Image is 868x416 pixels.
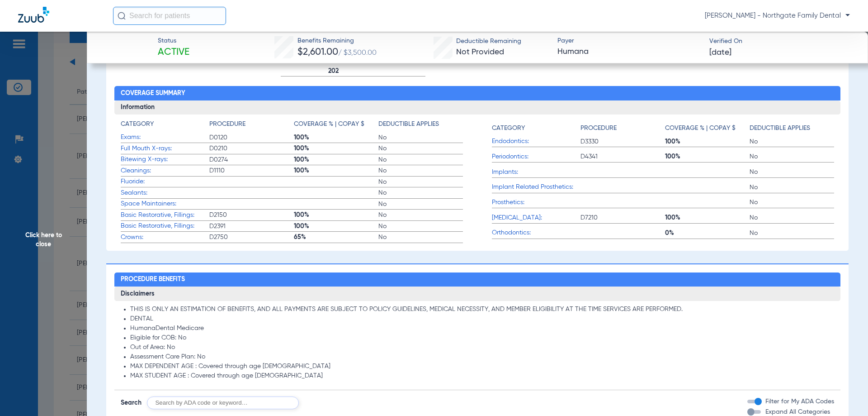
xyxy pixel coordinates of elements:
[750,120,834,136] app-breakdown-title: Deductible Applies
[378,166,463,175] span: No
[665,124,736,133] h4: Coverage % | Copay $
[492,182,580,192] span: Implant Related Prosthetics:
[294,166,378,175] span: 100%
[114,273,841,287] h2: Procedure Benefits
[209,144,294,153] span: D0210
[557,36,702,46] span: Payer
[580,137,665,146] span: D3330
[492,167,580,177] span: Implants:
[294,120,364,129] h4: Coverage % | Copay $
[281,57,325,76] span: Plan Name:
[665,213,750,222] span: 100%
[750,213,834,222] span: No
[121,166,209,176] span: Cleanings:
[130,344,835,352] li: Out of Area: No
[294,210,378,220] span: 100%
[665,137,750,146] span: 100%
[294,233,378,242] span: 65%
[456,48,504,56] span: Not Provided
[130,353,835,361] li: Assessment Care Plan: No
[130,306,835,314] li: THIS IS ONLY AN ESTIMATION OF BENEFITS, AND ALL PAYMENTS ARE SUBJECT TO POLICY GUIDELINES, MEDICA...
[492,152,580,162] span: Periodontics:
[328,57,425,76] span: MDCR HUM DEN D16 HBPIL HMO 202
[456,37,521,46] span: Deductible Remaining
[297,36,377,46] span: Benefits Remaining
[114,287,841,301] h3: Disclaimers
[121,199,209,209] span: Space Maintainers:
[378,133,463,142] span: No
[750,137,834,146] span: No
[121,144,209,153] span: Full Mouth X-rays:
[750,198,834,207] span: No
[492,137,580,146] span: Endodontics:
[750,152,834,161] span: No
[209,133,294,142] span: D0120
[118,12,126,20] img: Search Icon
[130,363,835,371] li: MAX DEPENDENT AGE : Covered through age [DEMOGRAPHIC_DATA]
[294,133,378,142] span: 100%
[378,188,463,197] span: No
[750,183,834,192] span: No
[378,233,463,242] span: No
[378,177,463,186] span: No
[378,210,463,220] span: No
[665,152,750,161] span: 100%
[492,228,580,238] span: Orthodontics:
[750,229,834,238] span: No
[750,167,834,177] span: No
[18,7,49,23] img: Zuub Logo
[297,48,338,57] span: $2,601.00
[378,200,463,209] span: No
[294,222,378,231] span: 100%
[764,397,834,406] label: Filter for My ADA Codes
[114,86,841,100] h2: Coverage Summary
[378,222,463,231] span: No
[121,120,209,132] app-breakdown-title: Category
[121,155,209,164] span: Bitewing X-rays:
[580,120,665,136] app-breakdown-title: Procedure
[580,213,665,222] span: D7210
[113,7,226,25] input: Search for patients
[209,166,294,175] span: D1110
[705,11,850,20] span: [PERSON_NAME] - Northgate Family Dental
[665,120,750,136] app-breakdown-title: Coverage % | Copay $
[580,152,665,161] span: D4341
[338,49,377,57] span: / $3,500.00
[147,397,299,409] input: Search by ADA code or keyword…
[492,198,580,207] span: Prosthetics:
[492,213,580,223] span: [MEDICAL_DATA]:
[709,37,854,46] span: Verified On
[294,120,378,132] app-breakdown-title: Coverage % | Copay $
[114,100,841,115] h3: Information
[121,133,209,142] span: Exams:
[121,177,209,186] span: Fluoride:
[378,120,463,132] app-breakdown-title: Deductible Applies
[492,120,580,136] app-breakdown-title: Category
[294,144,378,153] span: 100%
[130,315,835,323] li: DENTAL
[130,372,835,380] li: MAX STUDENT AGE : Covered through age [DEMOGRAPHIC_DATA]
[294,155,378,164] span: 100%
[121,398,142,407] span: Search
[765,409,830,415] span: Expand All Categories
[378,120,439,129] h4: Deductible Applies
[209,155,294,164] span: D0274
[209,210,294,220] span: D2150
[378,155,463,164] span: No
[209,120,245,129] h4: Procedure
[158,36,189,46] span: Status
[130,325,835,333] li: HumanaDental Medicare
[209,120,294,132] app-breakdown-title: Procedure
[580,124,617,133] h4: Procedure
[750,124,810,133] h4: Deductible Applies
[209,233,294,242] span: D2750
[121,221,209,231] span: Basic Restorative, Fillings:
[492,124,525,133] h4: Category
[378,144,463,153] span: No
[209,222,294,231] span: D2391
[130,334,835,342] li: Eligible for COB: No
[121,120,154,129] h4: Category
[121,233,209,242] span: Crowns:
[121,210,209,220] span: Basic Restorative, Fillings:
[121,188,209,198] span: Sealants:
